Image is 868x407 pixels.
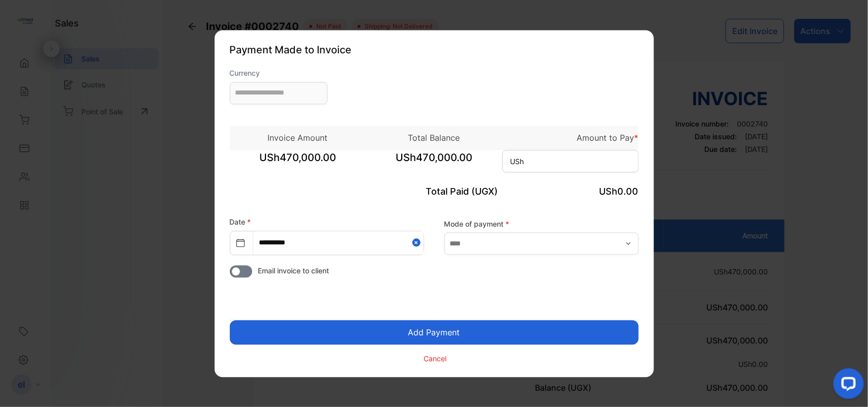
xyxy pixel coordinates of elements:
[230,132,366,144] p: Invoice Amount
[366,184,502,198] p: Total Paid (UGX)
[444,219,639,230] label: Mode of payment
[366,132,502,144] p: Total Balance
[258,265,330,276] span: Email invoice to client
[230,320,639,345] button: Add Payment
[502,132,639,144] p: Amount to Pay
[230,150,366,175] span: USh470,000.00
[230,68,327,78] label: Currency
[366,150,502,175] span: USh470,000.00
[511,156,524,167] span: USh
[412,231,424,254] button: Close
[230,217,251,226] label: Date
[825,364,868,407] iframe: LiveChat chat widget
[230,42,639,57] p: Payment Made to Invoice
[600,186,639,197] span: USh0.00
[424,354,446,364] p: Cancel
